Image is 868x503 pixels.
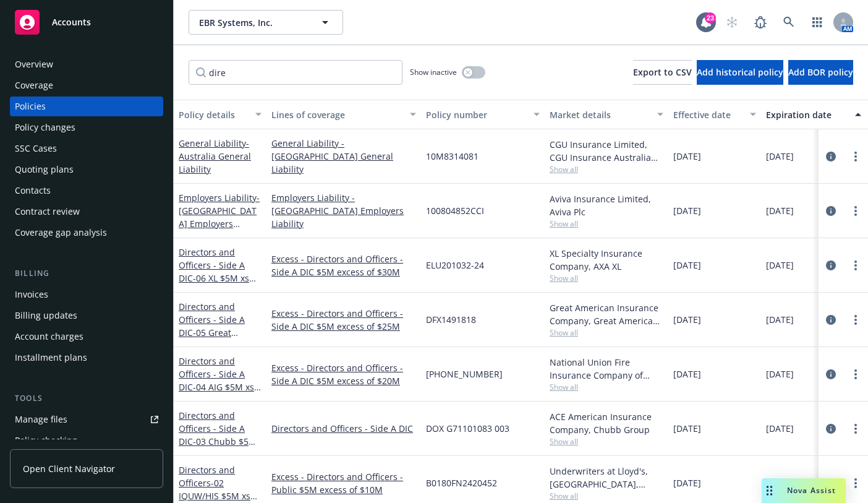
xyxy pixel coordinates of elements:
div: Policy checking [15,431,77,450]
a: more [848,149,863,164]
span: [DATE] [673,422,701,435]
button: Export to CSV [633,60,692,85]
div: Drag to move [762,478,777,503]
button: Add BOR policy [788,60,853,85]
a: Directors and Officers - Side A DIC [179,355,254,406]
a: Policy checking [10,431,163,450]
div: National Union Fire Insurance Company of [GEOGRAPHIC_DATA], [GEOGRAPHIC_DATA], AIG [550,356,663,382]
button: Effective date [668,100,761,129]
a: Policies [10,97,163,116]
a: Report a Bug [748,10,773,35]
a: Excess - Directors and Officers - Side A DIC $5M excess of $30M [271,252,416,278]
span: [DATE] [673,259,701,272]
span: EBR Systems, Inc. [199,16,306,29]
a: circleInformation [823,149,838,164]
a: Quoting plans [10,160,163,179]
a: Directors and Officers - Side A DIC [179,301,250,364]
span: Add historical policy [697,66,783,78]
div: Quoting plans [15,160,74,179]
a: Policy changes [10,118,163,137]
a: circleInformation [823,312,838,327]
a: Employers Liability - [GEOGRAPHIC_DATA] Employers Liability [271,191,416,230]
div: Policies [15,97,46,116]
a: Contract review [10,202,163,221]
span: [DATE] [766,476,794,489]
span: Show all [550,436,663,447]
a: General Liability [179,137,251,175]
div: Great American Insurance Company, Great American Insurance Group [550,301,663,327]
div: Expiration date [766,108,848,121]
div: 23 [705,12,716,24]
div: Account charges [15,327,83,346]
a: Billing updates [10,306,163,325]
a: circleInformation [823,258,838,273]
span: - 04 AIG $5M xs $20M Excess [179,381,261,406]
span: Show all [550,218,663,229]
a: Overview [10,54,163,74]
span: B0180FN2420452 [426,476,497,489]
a: circleInformation [823,421,838,436]
a: circleInformation [823,476,838,491]
a: Invoices [10,285,163,304]
span: [DATE] [673,476,701,489]
span: - 03 Chubb $5M xs $15M Ld [179,436,257,460]
a: Directors and Officers - Side A DIC [179,410,257,460]
span: Show all [550,491,663,501]
div: Aviva Insurance Limited, Aviva Plc [550,192,663,218]
div: Underwriters at Lloyd's, [GEOGRAPHIC_DATA], [PERSON_NAME] of [GEOGRAPHIC_DATA], Howden Broking Group [550,465,663,491]
div: Lines of coverage [271,108,402,121]
button: EBR Systems, Inc. [189,10,343,35]
div: Coverage [15,75,53,95]
div: Installment plans [15,348,87,368]
button: Policy details [174,100,266,129]
div: Market details [550,108,650,121]
a: General Liability - [GEOGRAPHIC_DATA] General Liability [271,137,416,176]
span: 100804852CCI [426,204,484,217]
button: Expiration date [761,100,866,129]
div: Contacts [15,181,51,200]
div: Contract review [15,202,80,221]
a: more [848,258,863,273]
a: SSC Cases [10,139,163,158]
span: Show inactive [410,67,457,77]
span: Accounts [52,17,91,27]
span: Show all [550,327,663,338]
button: Market details [545,100,668,129]
span: [DATE] [673,313,701,326]
a: circleInformation [823,367,838,382]
a: Excess - Directors and Officers - Side A DIC $5M excess of $25M [271,307,416,333]
button: Nova Assist [762,478,846,503]
a: Installment plans [10,348,163,368]
button: Policy number [421,100,545,129]
span: [PHONE_NUMBER] [426,368,503,380]
button: Lines of coverage [266,100,421,129]
span: DOX G71101083 003 [426,422,509,435]
span: [DATE] [673,368,701,380]
span: Show all [550,164,663,174]
span: [DATE] [766,313,794,326]
span: [DATE] [766,259,794,272]
div: SSC Cases [15,139,57,158]
span: Open Client Navigator [23,462,115,475]
div: Policy details [179,108,248,121]
div: Billing updates [15,306,77,325]
a: Coverage [10,75,163,95]
div: Invoices [15,285,48,304]
span: - Australia General Liability [179,137,251,175]
a: Excess - Directors and Officers - Side A DIC $5M excess of $20M [271,361,416,387]
span: Export to CSV [633,66,692,78]
span: Show all [550,382,663,392]
span: Add BOR policy [788,66,853,78]
span: - 06 XL $5M xs $30M Excess [179,272,256,297]
a: Directors and Officers - Side A DIC [271,422,416,435]
span: ELU201032-24 [426,259,484,272]
div: XL Specialty Insurance Company, AXA XL [550,247,663,273]
button: Add historical policy [697,60,783,85]
div: Overview [15,54,53,74]
a: Switch app [805,10,830,35]
a: more [848,421,863,436]
a: Manage files [10,410,163,429]
div: Manage files [15,410,67,429]
span: DFX1491818 [426,313,476,326]
div: ACE American Insurance Company, Chubb Group [550,410,663,436]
